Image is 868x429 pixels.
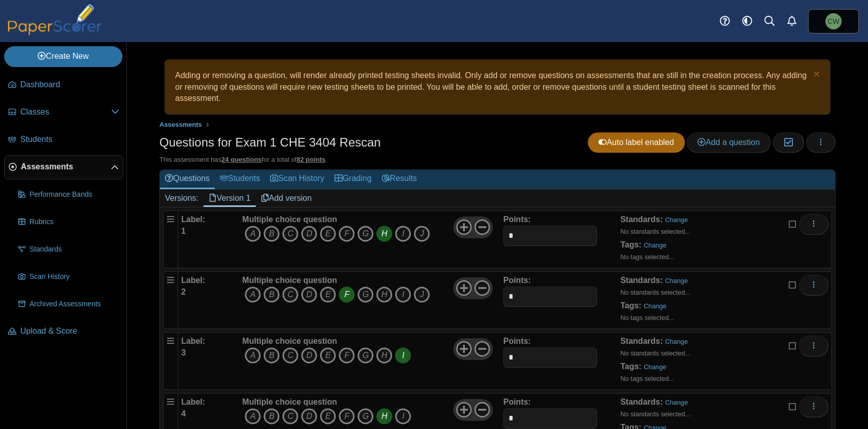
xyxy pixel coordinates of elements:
[20,79,119,90] span: Dashboard
[665,216,688,224] a: Change
[825,13,842,29] span: Christian Wallen
[799,275,828,295] button: More options
[301,408,317,424] i: D
[320,226,336,242] i: E
[181,276,205,284] b: Label:
[20,134,119,145] span: Students
[204,190,256,207] a: Version 1
[14,292,123,316] a: Archived Assessments
[4,100,123,125] a: Classes
[160,190,204,207] div: Versions:
[357,347,374,364] i: G
[181,337,205,345] b: Label:
[620,215,663,224] b: Standards:
[395,347,411,364] i: I
[301,287,317,303] i: D
[4,4,106,35] img: PaperScorer
[282,347,298,364] i: C
[181,348,186,357] b: 3
[14,210,123,234] a: Rubrics
[181,398,205,406] b: Label:
[620,398,663,406] b: Standards:
[29,272,119,282] span: Scan History
[301,226,317,242] i: D
[256,190,317,207] a: Add version
[159,121,202,128] span: Assessments
[376,408,392,424] i: H
[181,288,186,296] b: 2
[263,408,280,424] i: B
[376,226,392,242] i: H
[4,128,123,152] a: Students
[221,156,261,163] u: 24 questions
[215,170,265,189] a: Students
[29,299,119,309] span: Archived Assessments
[808,9,859,33] a: Christian Wallen
[376,347,392,364] i: H
[263,287,280,303] i: B
[245,226,261,242] i: A
[163,332,178,390] div: Drag handle
[245,287,261,303] i: A
[242,398,337,406] b: Multiple choice question
[29,190,119,200] span: Performance Bands
[181,215,205,224] b: Label:
[665,338,688,345] a: Change
[620,314,674,321] small: No tags selected...
[811,70,820,81] a: Dismiss notice
[14,237,123,262] a: Standards
[263,347,280,364] i: B
[620,301,641,310] b: Tags:
[282,226,298,242] i: C
[296,156,325,163] u: 82 points
[620,253,674,261] small: No tags selected...
[242,215,337,224] b: Multiple choice question
[503,337,530,345] b: Points:
[320,347,336,364] i: E
[588,132,685,153] a: Auto label enabled
[697,138,760,147] span: Add a question
[357,226,374,242] i: G
[827,18,839,25] span: Christian Wallen
[181,227,186,235] b: 1
[320,408,336,424] i: E
[4,319,123,344] a: Upload & Score
[159,155,836,164] div: This assessment has for a total of .
[265,170,329,189] a: Scan History
[301,347,317,364] i: D
[282,408,298,424] i: C
[20,326,119,337] span: Upload & Score
[620,289,690,296] small: No standards selected...
[339,287,355,303] i: F
[644,363,666,371] a: Change
[357,408,374,424] i: G
[163,271,178,329] div: Drag handle
[29,244,119,255] span: Standards
[163,210,178,268] div: Drag handle
[620,349,690,357] small: No standards selected...
[620,276,663,284] b: Standards:
[598,138,674,147] span: Auto label enabled
[339,226,355,242] i: F
[242,276,337,284] b: Multiple choice question
[4,28,106,37] a: PaperScorer
[377,170,422,189] a: Results
[329,170,377,189] a: Grading
[503,398,530,406] b: Points:
[687,132,771,153] a: Add a question
[29,217,119,227] span: Rubrics
[157,119,205,131] a: Assessments
[395,226,411,242] i: I
[245,408,261,424] i: A
[339,408,355,424] i: F
[503,215,530,224] b: Points:
[395,287,411,303] i: I
[620,362,641,371] b: Tags:
[181,409,186,418] b: 4
[376,287,392,303] i: H
[20,106,111,118] span: Classes
[644,302,666,310] a: Change
[242,337,337,345] b: Multiple choice question
[620,410,690,418] small: No standards selected...
[14,183,123,207] a: Performance Bands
